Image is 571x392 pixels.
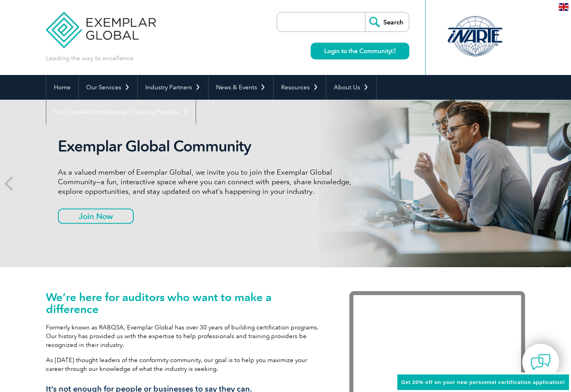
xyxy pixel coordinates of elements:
input: Search [365,12,409,32]
a: Login to the Community [311,43,409,59]
a: Join Now [58,209,134,224]
h2: Exemplar Global Community [58,137,357,156]
a: Home [46,75,78,100]
a: Industry Partners [138,75,208,100]
p: Leading the way to excellence [46,54,133,63]
p: As [DATE] thought leaders of the conformity community, our goal is to help you maximize your care... [46,356,325,373]
img: open_square.png [391,49,396,53]
a: Resources [274,75,326,100]
img: en [559,3,569,11]
a: About Us [326,75,376,100]
p: As a valued member of Exemplar Global, we invite you to join the Exemplar Global Community—a fun,... [58,167,357,196]
p: Formerly known as RABQSA, Exemplar Global has over 30 years of building certification programs. O... [46,323,325,349]
span: Get 20% off on your new personnel certification application! [401,379,565,385]
a: News & Events [208,75,273,100]
h1: We’re here for auditors who want to make a difference [46,291,325,315]
a: Find Certified Professional / Training Provider [46,100,196,124]
a: Our Services [79,75,137,100]
img: contact-chat.png [531,352,551,372]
